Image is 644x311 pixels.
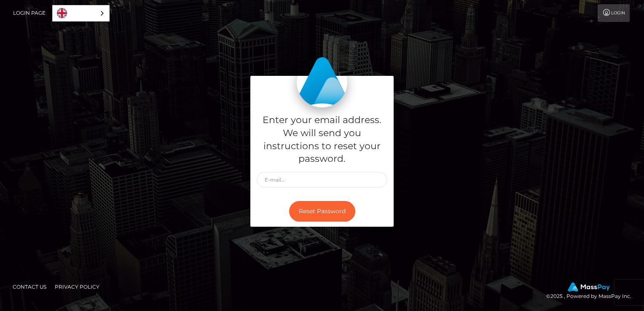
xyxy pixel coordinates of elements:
img: MassPay Login [297,57,347,107]
div: © 2025 , Powered by MassPay Inc. [546,282,638,301]
a: English [53,5,109,21]
a: Login Page [13,4,46,22]
a: Login [598,4,630,22]
a: Contact Us [9,280,50,293]
input: E-mail... [257,172,387,188]
aside: Language selected: English [52,5,110,21]
button: Reset Password [289,201,355,222]
img: MassPay [568,282,610,292]
div: Language [52,5,110,21]
h5: Enter your email address. We will send you instructions to reset your password. [257,114,387,166]
a: Privacy Policy [51,280,103,293]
